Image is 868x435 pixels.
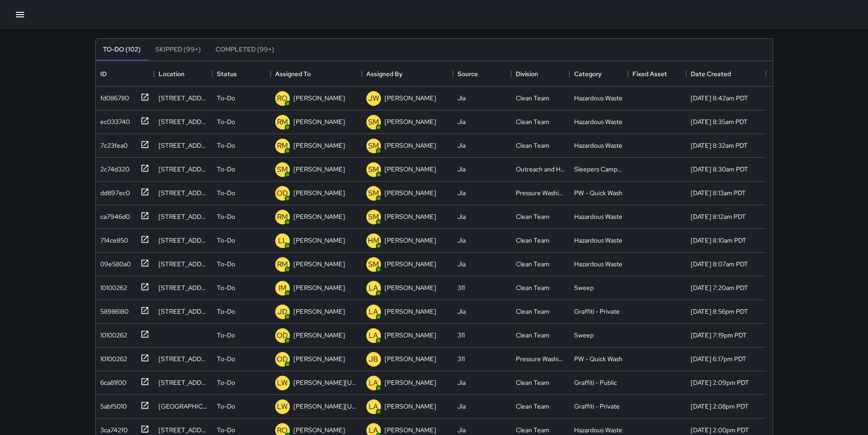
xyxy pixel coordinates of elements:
[278,283,287,294] p: IM
[691,378,749,387] div: 9/16/2025, 2:09pm PDT
[691,354,746,363] div: 9/16/2025, 6:17pm PDT
[293,331,345,340] p: [PERSON_NAME]
[385,283,436,292] p: [PERSON_NAME]
[369,378,378,388] p: LA
[691,402,749,411] div: 9/16/2025, 2:08pm PDT
[217,283,235,292] p: To-Do
[277,354,288,365] p: OD
[574,117,622,126] div: Hazardous Waste
[516,307,550,316] div: Clean Team
[217,236,235,245] p: To-Do
[159,425,208,435] div: 233 Van Ness Avenue
[385,354,436,363] p: [PERSON_NAME]
[516,93,550,103] div: Clean Team
[511,61,570,87] div: Division
[97,374,126,387] div: 6ca81f00
[217,259,235,269] p: To-Do
[277,212,288,223] p: RM
[159,378,208,387] div: 43 11th Street
[217,61,237,87] div: Status
[368,235,380,246] p: HM
[385,93,436,103] p: [PERSON_NAME]
[385,331,436,340] p: [PERSON_NAME]
[368,140,379,151] p: SM
[159,117,208,126] div: 1633 Market Street
[217,212,235,221] p: To-Do
[574,212,622,221] div: Hazardous Waste
[574,93,622,103] div: Hazardous Waste
[574,331,594,340] div: Sweep
[368,164,379,175] p: SM
[457,188,466,197] div: Jia
[159,354,208,363] div: 1135 Van Ness Avenue
[516,141,550,150] div: Clean Team
[159,307,208,316] div: 35 Van Ness Avenue
[574,402,620,411] div: Graffiti - Private
[385,165,436,174] p: [PERSON_NAME]
[368,188,379,199] p: SM
[457,212,466,221] div: Jia
[96,61,154,87] div: ID
[277,164,288,175] p: SM
[278,235,287,246] p: LL
[148,39,208,61] button: Skipped (99+)
[385,307,436,316] p: [PERSON_NAME]
[97,327,127,340] div: 10100262
[159,93,208,103] div: 625 Turk Street
[574,165,623,174] div: Sleepers Campers and Loiterers
[691,425,749,435] div: 9/16/2025, 2:00pm PDT
[516,117,550,126] div: Clean Team
[159,165,208,174] div: 41 12th Street
[159,259,208,269] div: 1525 Market Street
[293,165,345,174] p: [PERSON_NAME]
[691,307,748,316] div: 9/16/2025, 8:56pm PDT
[369,354,378,365] p: JB
[97,256,131,269] div: 09e580a0
[574,307,620,316] div: Graffiti - Private
[691,141,748,150] div: 9/17/2025, 8:32am PDT
[385,425,436,435] p: [PERSON_NAME]
[368,93,379,104] p: JW
[277,259,288,270] p: RM
[369,283,378,294] p: LA
[691,259,748,269] div: 9/17/2025, 8:07am PDT
[516,354,565,363] div: Pressure Washing
[570,61,628,87] div: Category
[217,188,235,197] p: To-Do
[97,303,128,316] div: 58986180
[97,137,128,150] div: 7c23fea0
[97,351,127,363] div: 10100262
[271,61,362,87] div: Assigned To
[159,236,208,245] div: 3537 Fulton Street
[277,188,288,199] p: OD
[217,354,235,363] p: To-Do
[457,331,465,340] div: 311
[691,236,746,245] div: 9/17/2025, 8:10am PDT
[457,61,478,87] div: Source
[516,236,550,245] div: Clean Team
[277,140,288,151] p: RM
[691,212,746,221] div: 9/17/2025, 8:12am PDT
[368,117,379,128] p: SM
[159,402,208,411] div: 1484 Market Street
[159,283,208,292] div: 131 Franklin Street
[516,165,565,174] div: Outreach and Hospitality
[293,354,345,363] p: [PERSON_NAME]
[369,401,378,412] p: LA
[97,90,129,103] div: fd086780
[293,283,345,292] p: [PERSON_NAME]
[516,283,550,292] div: Clean Team
[457,93,466,103] div: Jia
[516,425,550,435] div: Clean Team
[457,354,465,363] div: 311
[368,212,379,223] p: SM
[293,141,345,150] p: [PERSON_NAME]
[457,283,465,292] div: 311
[208,39,282,61] button: Completed (99+)
[385,141,436,150] p: [PERSON_NAME]
[97,232,128,245] div: 714ce850
[457,141,466,150] div: Jia
[217,378,235,387] p: To-Do
[691,331,747,340] div: 9/16/2025, 7:19pm PDT
[516,61,538,87] div: Division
